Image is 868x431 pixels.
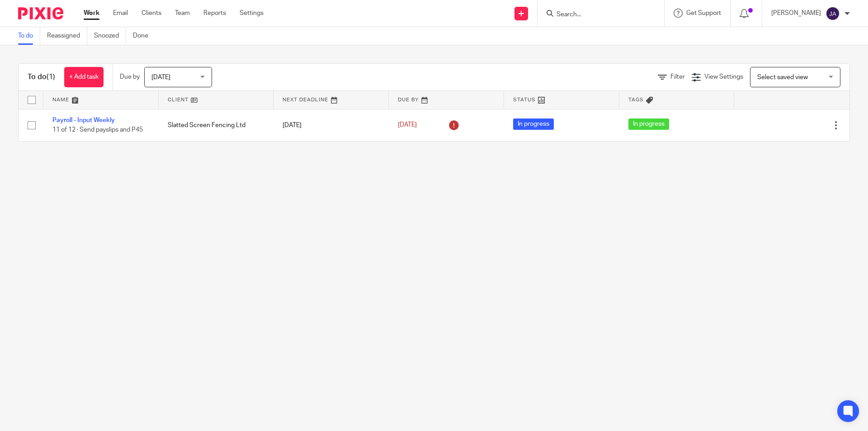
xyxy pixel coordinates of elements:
[18,27,40,45] a: To do
[159,109,274,141] td: Slatted Screen Fencing Ltd
[670,74,685,80] span: Filter
[133,27,155,45] a: Done
[513,118,554,130] span: In progress
[120,72,140,81] p: Due by
[771,9,821,18] p: [PERSON_NAME]
[113,9,128,18] a: Email
[556,11,637,19] input: Search
[151,74,170,81] span: [DATE]
[274,109,389,141] td: [DATE]
[18,7,63,19] img: Pixie
[47,27,87,45] a: Reassigned
[203,9,226,18] a: Reports
[52,127,143,133] span: 11 of 12 · Send payslips and P45
[52,117,115,123] a: Payroll - Input Weekly
[142,9,161,18] a: Clients
[94,27,126,45] a: Snoozed
[704,74,743,80] span: View Settings
[240,9,264,18] a: Settings
[64,67,104,87] a: + Add task
[84,9,99,18] a: Work
[757,74,808,81] span: Select saved view
[398,122,417,128] span: [DATE]
[28,72,55,82] h1: To do
[47,73,55,81] span: (1)
[628,118,669,130] span: In progress
[628,97,644,102] span: Tags
[175,9,190,18] a: Team
[686,10,721,16] span: Get Support
[826,6,840,21] img: svg%3E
